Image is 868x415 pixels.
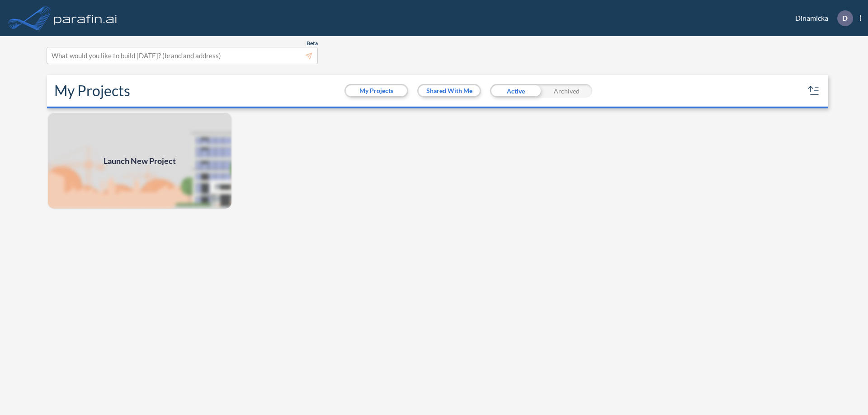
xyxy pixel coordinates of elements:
[490,84,541,98] div: Active
[47,112,232,210] img: add
[104,155,176,167] span: Launch New Project
[47,112,232,210] a: Launch New Project
[52,9,119,27] img: logo
[782,10,861,26] div: Dinamicka
[541,84,592,98] div: Archived
[307,40,318,47] span: Beta
[346,85,407,96] button: My Projects
[54,82,130,99] h2: My Projects
[842,14,848,22] p: D
[807,84,821,98] button: sort
[419,85,480,96] button: Shared With Me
